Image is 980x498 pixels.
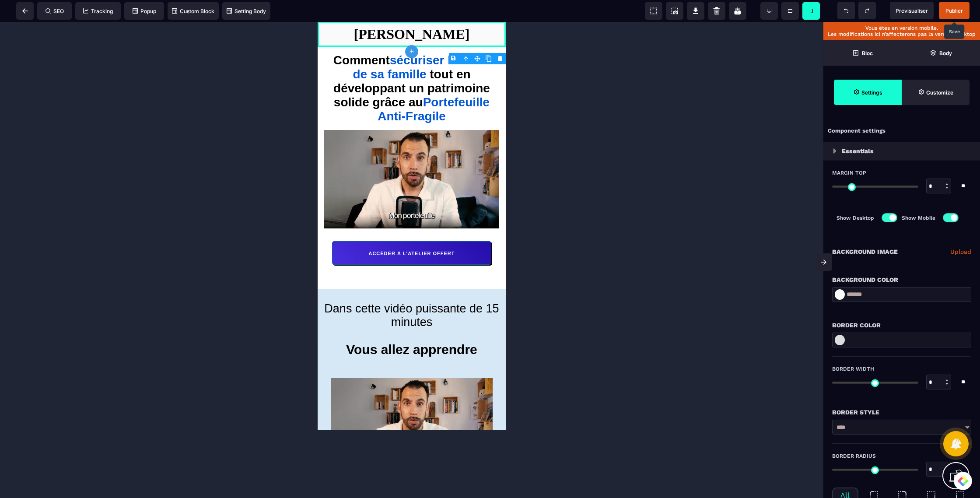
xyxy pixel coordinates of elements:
span: Custom Block [172,8,214,14]
img: ebd01139a3ccbbfbeff12f53acd2016d_VSL_JOAN_3.mp4-low.gif [7,108,182,207]
span: SEO [45,8,64,14]
strong: Customize [926,89,953,96]
h1: Vous allez apprendre [7,321,182,339]
p: Show Mobile [902,214,935,222]
p: Vous êtes en version mobile. [828,25,976,31]
p: Background Image [832,246,898,257]
span: Dans cette vidéo puissante de 15 minutes [7,280,185,307]
button: ACCÉDER À L'ATELIER OFFERT [14,219,174,243]
span: Open Blocks [823,40,902,66]
div: Border Color [832,320,971,330]
span: Open Style Manager [902,80,969,105]
span: Settings [834,80,902,105]
span: Margin Top [832,169,866,176]
span: View components [645,2,662,20]
strong: Settings [861,89,882,96]
a: Upload [950,246,971,257]
p: Les modifications ici n’affecterons pas la version desktop [828,31,976,37]
div: Background Color [832,274,971,285]
span: Setting Body [227,8,266,14]
div: Comment tout en développant un patrimoine solide grâce au [13,32,175,102]
div: Border Style [832,407,971,417]
p: Show Desktop [836,214,874,222]
span: Screenshot [666,2,683,20]
img: ebd01139a3ccbbfbeff12f53acd2016d_VSL_JOAN_3.mp4-low.gif [13,356,175,447]
img: loading [833,148,836,154]
span: Preview [890,2,934,19]
p: Essentials [842,146,874,156]
span: Tracking [83,8,113,14]
strong: Body [939,50,952,56]
strong: Bloc [862,50,873,56]
span: Open Layer Manager [902,40,980,66]
div: Component settings [823,123,980,140]
span: Border Width [832,365,874,372]
span: Previsualiser [896,7,928,14]
span: Publier [945,7,963,14]
span: Popup [133,8,156,14]
span: Border Radius [832,452,876,459]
